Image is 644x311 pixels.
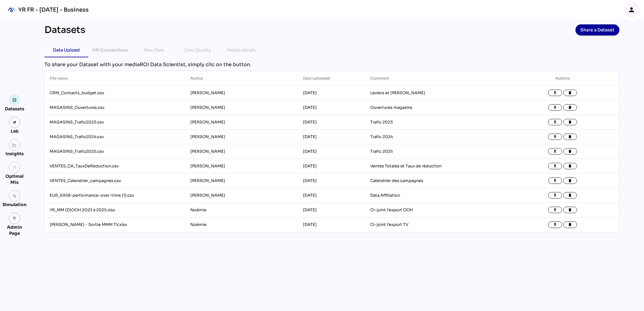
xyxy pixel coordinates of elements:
td: Data Affiliation [365,188,506,203]
td: [PERSON_NAME] [185,86,298,100]
td: [PERSON_NAME] [185,144,298,159]
i: file_download [553,120,557,124]
i: delete [568,135,572,139]
div: Simulation [2,202,26,208]
div: Lab [8,128,21,134]
div: Optimal Mix [2,173,26,185]
div: Model details [227,46,256,54]
td: [DATE] [298,203,366,217]
td: Ouvertures magasins [365,100,506,115]
td: EUR_6958-performance-over-time (1).csv [45,188,185,203]
td: VENTES_Calendrier_campagnes.csv [45,173,185,188]
td: Trafic 2025 [365,144,506,159]
td: MAGASINS_Trafic2023.csv [45,115,185,130]
div: Data Quality [185,46,211,54]
div: mediaROI [5,3,18,16]
td: MAGASINS_Trafic2025.csv [45,144,185,159]
td: [DATE] [298,188,366,203]
i: delete [568,91,572,95]
td: [DATE] [298,100,366,115]
td: VENTES_CA_TauxDeReduction.csv [45,159,185,173]
i: delete [568,193,572,198]
div: Raw Data [144,46,164,54]
div: YR FR - [DATE] - Business [18,6,89,13]
td: Calendrier des campagnes [365,173,506,188]
i: delete [568,120,572,124]
td: [DATE] [298,144,366,159]
img: lab.svg [12,120,17,125]
i: admin_panel_settings [12,216,17,220]
i: grain [12,165,17,170]
span: Share a Dataset [580,26,614,34]
td: [DATE] [298,217,366,232]
i: file_download [553,149,557,154]
th: Actions [506,71,619,86]
td: [PERSON_NAME] [185,159,298,173]
td: MAGASINS_Ouvertures.csv [45,100,185,115]
td: YR_MM (D)OOH 2023 à 2025.xlsx [45,203,185,217]
i: delete [568,149,572,154]
div: API Connections [92,46,128,54]
td: Trafic 2024 [365,130,506,144]
img: settings.svg [12,194,17,198]
div: Datasets [44,24,85,35]
i: file_download [553,223,557,227]
i: person [628,6,635,13]
td: Ci-joint l'export TV [365,217,506,232]
td: Leviers et [PERSON_NAME] [365,86,506,100]
i: file_download [553,164,557,168]
td: CRM_Contacts_budget.csv [45,86,185,100]
td: [PERSON_NAME] [185,173,298,188]
td: [PERSON_NAME] [185,100,298,115]
td: [DATE] [298,130,366,144]
td: [DATE] [298,115,366,130]
div: Insights [5,151,24,157]
td: Noémie [185,217,298,232]
td: Ventes Totales et Taux de réduction [365,159,506,173]
td: Ci-joint l'export OOH [365,203,506,217]
i: delete [568,164,572,168]
td: [DATE] [298,86,366,100]
i: delete [568,105,572,110]
td: Noémie [185,203,298,217]
td: Trafic 2023 [365,115,506,130]
th: Comment [365,71,506,86]
td: [DATE] [298,159,366,173]
i: file_download [553,135,557,139]
td: [PERSON_NAME] [185,188,298,203]
i: delete [568,208,572,212]
div: Admin Page [2,224,26,236]
i: file_download [553,208,557,212]
div: Datasets [5,106,24,112]
img: data.svg [12,98,17,102]
div: Data Upload [53,46,80,54]
th: File name [45,71,185,86]
th: Author [185,71,298,86]
i: delete [568,179,572,183]
td: MAGASINS_Trafic2024.csv [45,130,185,144]
div: To share your Dataset with your mediaROI Data Scientist, simply clic on the button. [44,61,619,68]
i: file_download [553,91,557,95]
i: file_download [553,179,557,183]
td: [PERSON_NAME] [185,115,298,130]
i: file_download [553,193,557,198]
i: file_download [553,105,557,110]
td: [PERSON_NAME] - Sortie MMM TV.xlsx [45,217,185,232]
i: delete [568,223,572,227]
td: [PERSON_NAME] [185,130,298,144]
img: graph.svg [12,143,17,147]
button: Share a Dataset [575,24,619,35]
td: [DATE] [298,173,366,188]
th: Date uploaded [298,71,366,86]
